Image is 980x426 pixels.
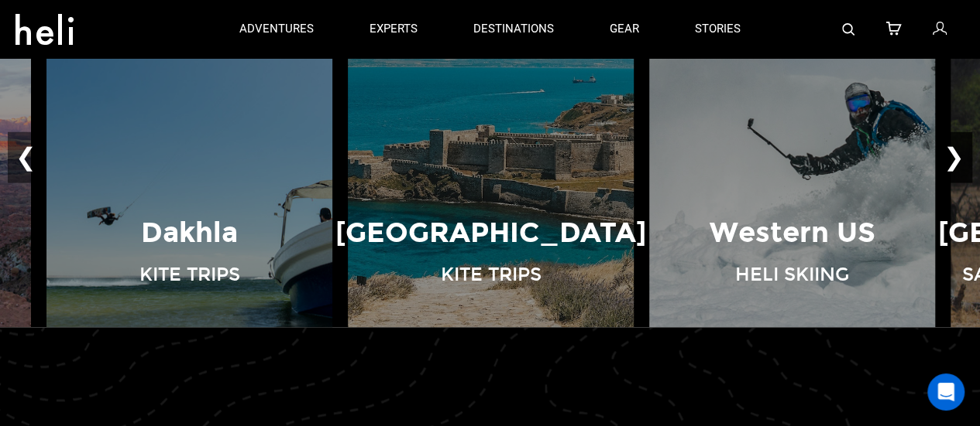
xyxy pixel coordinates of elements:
p: Dakhla [141,213,238,253]
img: search-bar-icon.svg [842,23,854,36]
p: [GEOGRAPHIC_DATA] [335,213,646,253]
p: adventures [239,21,314,37]
button: ❯ [936,131,972,182]
button: ❮ [8,131,44,182]
div: Open Intercom Messenger [927,373,965,411]
p: Kite Trips [441,261,542,288]
p: Kite Trips [139,261,240,288]
p: Heli Skiing [735,261,849,288]
p: destinations [473,21,554,37]
p: Western US [710,213,875,253]
p: experts [370,21,418,37]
